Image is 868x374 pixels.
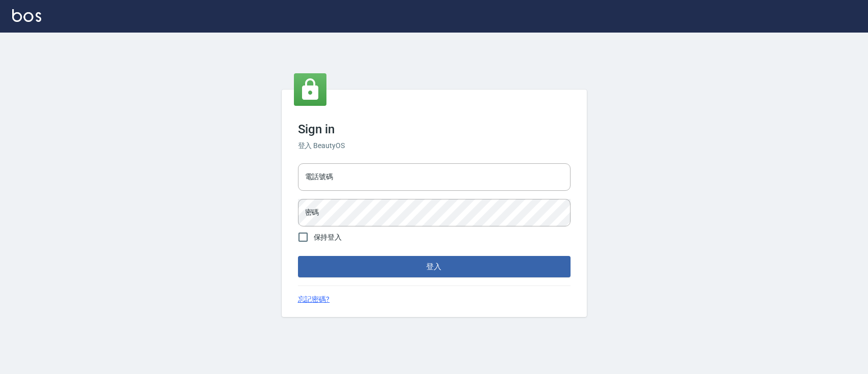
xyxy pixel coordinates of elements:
button: 登入 [298,256,571,277]
img: Logo [12,9,41,22]
span: 保持登入 [314,232,342,243]
a: 忘記密碼? [298,294,330,305]
h3: Sign in [298,122,571,136]
h6: 登入 BeautyOS [298,140,571,151]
